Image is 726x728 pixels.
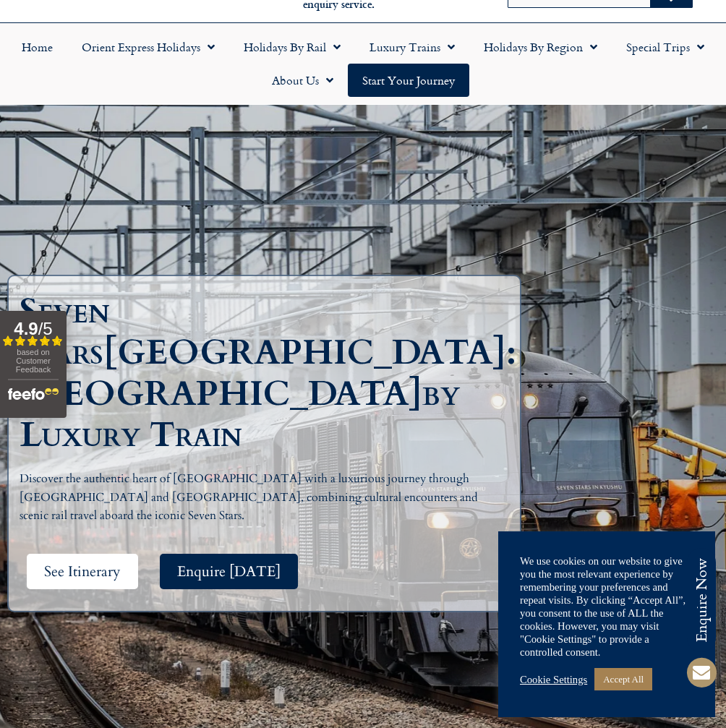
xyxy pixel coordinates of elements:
[20,370,422,417] span: [GEOGRAPHIC_DATA]
[160,554,298,589] a: Enquire [DATE]
[7,30,719,97] nav: Menu
[348,64,469,97] a: Start your Journey
[20,470,509,526] p: Discover the authentic heart of [GEOGRAPHIC_DATA] with a luxurious journey through [GEOGRAPHIC_DA...
[469,30,612,64] a: Holidays by Region
[177,562,281,581] span: Enquire [DATE]
[44,562,121,581] span: See Itinerary
[355,30,469,64] a: Luxury Trains
[103,329,516,376] span: [GEOGRAPHIC_DATA]:
[594,668,652,690] a: Accept All
[27,554,138,589] a: See Itinerary
[257,64,348,97] a: About Us
[520,673,587,686] a: Cookie Settings
[612,30,719,64] a: Special Trips
[20,291,498,455] h1: Seven Stars
[7,30,67,64] a: Home
[20,370,460,458] span: by Luxury Train
[229,30,355,64] a: Holidays by Rail
[67,30,229,64] a: Orient Express Holidays
[520,554,693,659] div: We use cookies on our website to give you the most relevant experience by remembering your prefer...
